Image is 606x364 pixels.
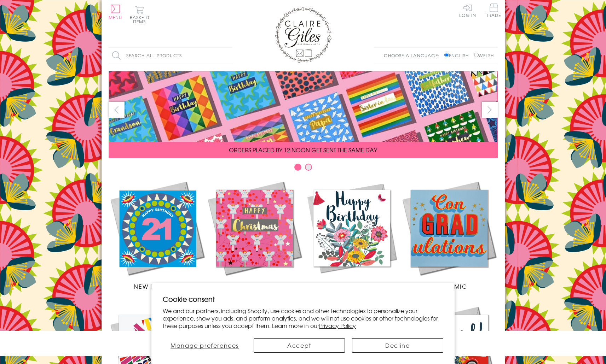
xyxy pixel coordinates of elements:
a: Privacy Policy [319,321,356,330]
span: 0 items [133,14,149,25]
button: Accept [254,338,345,353]
h2: Cookie consent [163,294,443,304]
button: Decline [352,338,443,353]
button: Basket0 items [130,6,149,24]
span: Academic [431,282,467,290]
div: Carousel Pagination [109,163,498,174]
button: Carousel Page 2 [305,164,312,171]
span: Birthdays [335,282,369,290]
a: New Releases [109,180,206,290]
input: Search all products [109,48,232,64]
a: Christmas [206,180,303,290]
button: Manage preferences [163,338,247,353]
a: Academic [400,180,498,290]
img: Claire Giles Greetings Cards [275,7,331,63]
label: English [444,52,472,59]
p: We and our partners, including Shopify, use cookies and other technologies to personalize your ex... [163,307,443,329]
a: Trade [486,4,501,19]
button: Carousel Page 1 (Current Slide) [294,164,301,171]
a: Birthdays [303,180,400,290]
p: Choose a language: [384,52,443,59]
button: prev [109,102,125,118]
input: English [444,53,449,57]
button: Menu [109,5,122,19]
span: Manage preferences [171,341,239,350]
button: next [482,102,498,118]
label: Welsh [474,52,494,59]
span: New Releases [134,282,180,290]
span: ORDERS PLACED BY 12 NOON GET SENT THE SAME DAY [229,146,377,154]
span: Christmas [236,282,272,290]
span: Trade [486,4,501,17]
span: Menu [109,14,122,20]
input: Welsh [474,53,479,57]
input: Search [225,48,232,64]
a: Log In [459,4,476,17]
